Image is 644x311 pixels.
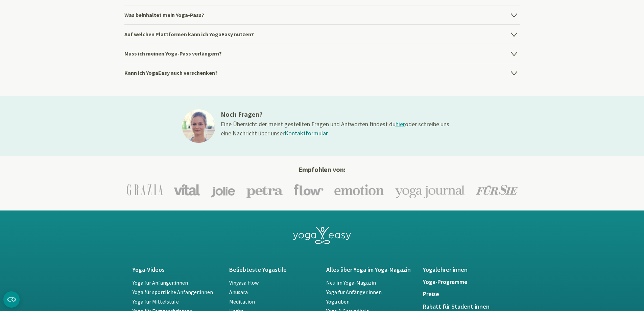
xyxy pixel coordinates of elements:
h4: Auf welchen Plattformen kann ich YogaEasy nutzen? [124,24,520,44]
a: Yoga-Videos [133,266,221,273]
a: Vinyasa Flow [229,279,259,286]
a: Yoga für Anfänger:innen [133,279,188,286]
img: Grazia Logo [127,184,163,196]
a: Anusara [229,289,248,295]
a: Kontaktformular [285,129,328,137]
img: Emotion Logo [334,184,384,196]
img: Petra Logo [246,182,283,198]
button: CMP-Widget öffnen [3,291,20,308]
img: Für Sie Logo [476,185,518,195]
img: Yoga-Journal Logo [395,181,465,198]
a: hier [396,120,405,128]
img: ines@1x.jpg [182,109,215,143]
a: Yoga üben [326,298,350,305]
a: Yoga für sportliche Anfänger:innen [133,289,213,295]
a: Yoga für Anfänger:innen [326,289,382,295]
a: Meditation [229,298,255,305]
h4: Kann ich YogaEasy auch verschenken? [124,63,520,82]
div: Eine Übersicht der meist gestellten Fragen und Antworten findest du oder schreibe uns eine Nachri... [221,119,451,138]
a: Yoga für Mittelstufe [133,298,179,305]
img: Vital Logo [174,184,200,196]
a: Beliebteste Yogastile [229,266,318,273]
a: Alles über Yoga im Yoga-Magazin [326,266,415,273]
h4: Muss ich meinen Yoga-Pass verlängern? [124,44,520,63]
a: Preise [423,291,512,297]
a: Yoga-Programme [423,279,512,285]
a: Neu im Yoga-Magazin [326,279,376,286]
h4: Was beinhaltet mein Yoga-Pass? [124,5,520,24]
a: Yogalehrer:innen [423,266,512,273]
img: Flow Logo [294,184,324,196]
a: Rabatt für Student:innen [423,303,512,310]
h3: Noch Fragen? [221,109,451,119]
img: Jolie Logo [211,182,235,197]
